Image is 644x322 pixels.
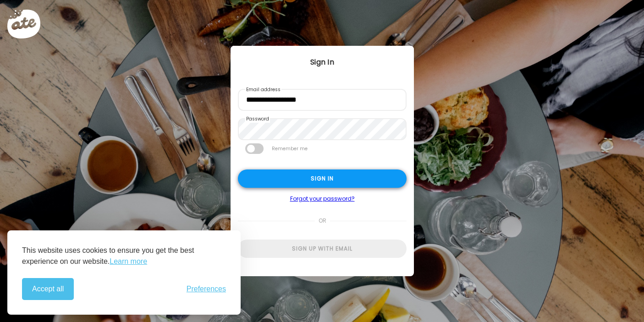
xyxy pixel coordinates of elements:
[271,143,308,154] label: Remember me
[231,57,414,68] div: Sign In
[22,245,226,267] p: This website uses cookies to ensure you get the best experience on our website.
[238,169,407,188] div: Sign in
[245,115,270,123] label: Password
[245,86,281,93] label: Email address
[110,256,147,267] a: Learn more
[187,285,226,293] span: Preferences
[238,240,407,258] div: Sign up with email
[187,285,226,293] button: Toggle preferences
[22,278,74,300] button: Accept all cookies
[238,195,407,202] a: Forgot your password?
[314,212,330,230] span: or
